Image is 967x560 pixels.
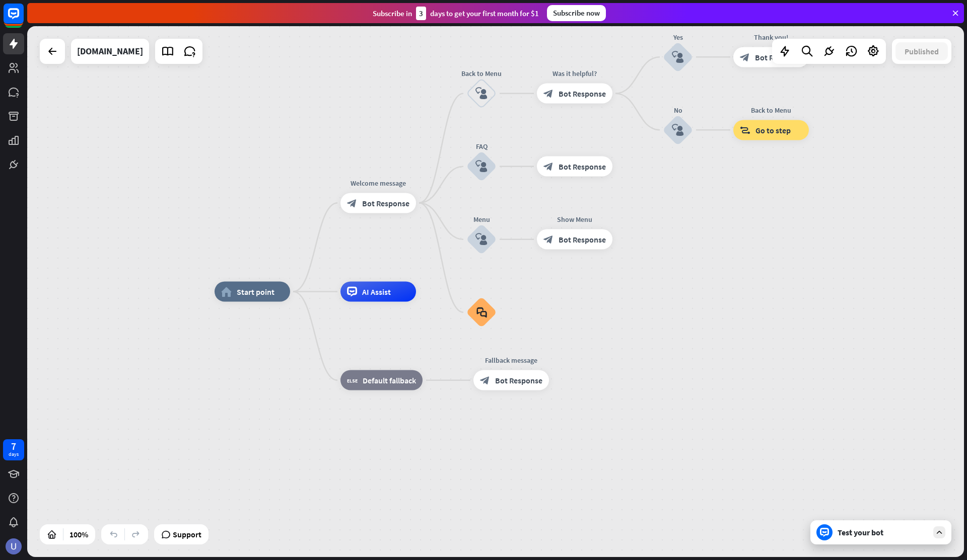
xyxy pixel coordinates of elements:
[9,451,19,458] div: days
[77,39,143,64] div: funnelhibrido.com
[362,287,391,297] span: AI Assist
[547,5,606,21] div: Subscribe now
[838,527,928,537] div: Test your bot
[221,287,232,297] i: home_2
[476,307,487,318] i: block_faq
[648,32,708,42] div: Yes
[451,141,512,151] div: FAQ
[3,439,24,460] a: 7 days
[362,198,409,208] span: Bot Response
[543,162,554,172] i: block_bot_response
[347,198,357,208] i: block_bot_response
[543,234,554,245] i: block_bot_response
[543,89,554,99] i: block_bot_response
[451,68,512,78] div: Back to Menu
[559,162,606,172] span: Bot Response
[11,442,16,451] div: 7
[529,68,620,78] div: Was it helpful?
[529,214,620,224] div: Show Menu
[416,7,426,20] div: 3
[347,375,358,385] i: block_fallback
[475,88,488,100] i: block_user_input
[363,375,416,385] span: Default fallback
[559,89,606,99] span: Bot Response
[740,52,750,62] i: block_bot_response
[66,526,91,542] div: 100%
[8,4,38,34] button: Open LiveChat chat widget
[373,7,539,20] div: Subscribe in days to get your first month for $1
[755,125,791,135] span: Go to step
[475,233,488,246] i: block_user_input
[475,161,488,173] i: block_user_input
[648,105,708,115] div: No
[495,375,542,385] span: Bot Response
[333,178,424,188] div: Welcome message
[726,32,816,42] div: Thank you!
[173,526,201,542] span: Support
[672,124,684,136] i: block_user_input
[895,42,948,60] button: Published
[480,375,490,385] i: block_bot_response
[672,51,684,63] i: block_user_input
[237,287,274,297] span: Start point
[726,105,816,115] div: Back to Menu
[559,234,606,245] span: Bot Response
[466,355,557,365] div: Fallback message
[451,214,512,224] div: Menu
[740,125,750,135] i: block_goto
[755,52,802,62] span: Bot Response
